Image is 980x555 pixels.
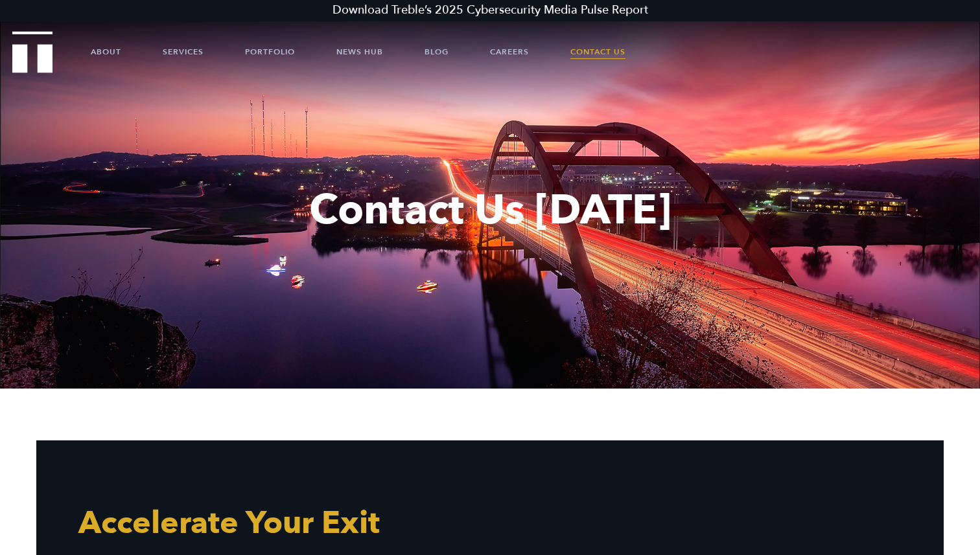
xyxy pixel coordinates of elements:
[163,32,204,71] a: Services
[13,32,52,72] a: Treble Homepage
[12,31,53,73] img: Treble logo
[78,502,496,545] h2: Accelerate Your Exit
[91,32,121,71] a: About
[10,186,970,235] h1: Contact Us [DATE]
[490,32,529,71] a: Careers
[245,32,295,71] a: Portfolio
[425,32,449,71] a: Blog
[570,32,625,71] a: Contact Us
[336,32,383,71] a: News Hub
